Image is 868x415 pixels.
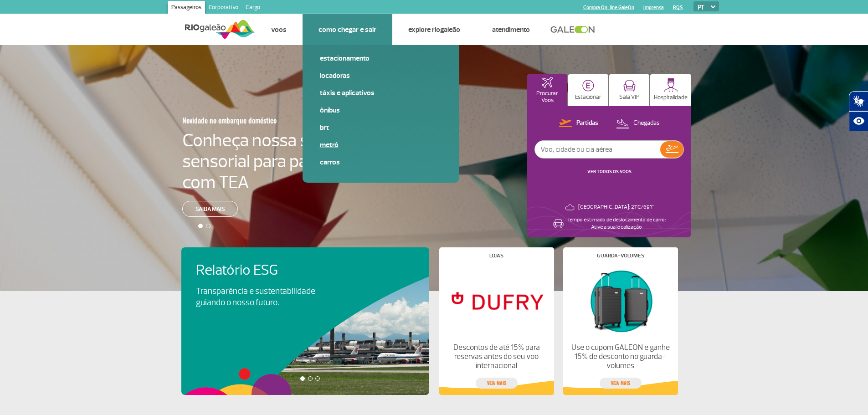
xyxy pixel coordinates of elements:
a: Cargo [242,1,264,15]
h4: Lojas [489,253,503,258]
a: RQS [673,5,683,10]
a: Explore RIOgaleão [408,25,460,34]
p: [GEOGRAPHIC_DATA]: 21°C/69°F [578,204,654,211]
a: Ônibus [320,105,442,115]
button: Procurar Voos [527,74,567,106]
div: Plugin de acessibilidade da Hand Talk. [849,91,868,131]
a: Relatório ESGTransparência e sustentabilidade guiando o nosso futuro. [196,262,415,308]
a: Voos [271,25,287,34]
button: Hospitalidade [650,74,691,106]
h3: Novidade no embarque doméstico [182,111,334,130]
button: Estacionar [568,74,608,106]
a: Compra On-line GaleOn [583,5,634,10]
a: Passageiros [168,1,205,15]
button: Chegadas [613,118,663,129]
img: Lojas [447,266,546,336]
a: Estacionamento [320,53,442,63]
a: Como chegar e sair [318,25,376,34]
p: Estacionar [575,94,601,101]
a: Atendimento [492,25,530,34]
input: Voo, cidade ou cia aérea [535,141,660,158]
a: Imprensa [643,5,664,10]
p: Procurar Voos [532,90,563,104]
button: Partidas [556,118,601,129]
img: carParkingHome.svg [582,80,594,92]
img: airplaneHomeActive.svg [542,77,553,88]
a: Metrô [320,140,442,150]
img: hospitality.svg [664,78,678,92]
p: Use o cupom GALEON e ganhe 15% de desconto no guarda-volumes [570,343,670,370]
button: Abrir recursos assistivos. [849,111,868,131]
a: veja mais [476,378,518,389]
a: Saiba mais [182,201,238,217]
a: Locadoras [320,71,442,81]
p: Hospitalidade [654,94,688,101]
p: Partidas [576,119,598,128]
a: VER TODOS OS VOOS [587,169,632,174]
button: VER TODOS OS VOOS [585,168,634,175]
p: Chegadas [633,119,660,128]
img: vipRoom.svg [623,80,636,92]
h4: Guarda-volumes [597,253,644,258]
a: BRT [320,123,442,133]
p: Sala VIP [619,94,640,101]
a: Carros [320,157,442,167]
img: Guarda-volumes [570,266,670,336]
h4: Relatório ESG [196,262,341,279]
p: Tempo estimado de deslocamento de carro: Ative a sua localização [567,216,666,231]
p: Transparência e sustentabilidade guiando o nosso futuro. [196,286,325,308]
a: veja mais [600,378,642,389]
button: Sala VIP [609,74,649,106]
a: Corporativo [205,1,242,15]
a: Táxis e aplicativos [320,88,442,98]
p: Descontos de até 15% para reservas antes do seu voo internacional [447,343,546,370]
button: Abrir tradutor de língua de sinais. [849,91,868,111]
h4: Conheça nossa sala sensorial para passageiros com TEA [182,130,379,193]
